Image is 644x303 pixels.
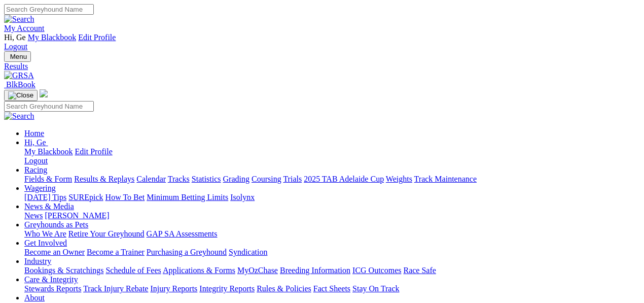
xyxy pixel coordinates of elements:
[4,33,26,42] span: Hi, Ge
[105,266,161,275] a: Schedule of Fees
[352,266,401,275] a: ICG Outcomes
[4,24,45,32] a: My Account
[105,193,145,201] a: How To Bet
[414,175,477,183] a: Track Maintenance
[74,175,134,183] a: Results & Replays
[68,229,145,238] a: Retire Your Greyhound
[199,284,255,293] a: Integrity Reports
[24,239,67,247] a: Get Involved
[24,220,88,229] a: Greyhounds as Pets
[4,80,35,89] a: BlkBook
[229,248,267,256] a: Syndication
[147,229,218,238] a: GAP SA Assessments
[28,33,77,42] a: My Blackbook
[24,284,81,293] a: Stewards Reports
[24,175,640,184] div: Racing
[24,229,66,238] a: Who We Are
[24,229,640,239] div: Greyhounds as Pets
[257,284,311,293] a: Rules & Policies
[4,15,34,24] img: Search
[4,42,27,51] a: Logout
[4,112,34,121] img: Search
[24,165,47,174] a: Racing
[68,193,103,201] a: SUREpick
[87,248,145,256] a: Become a Trainer
[4,90,38,101] button: Toggle navigation
[24,193,640,202] div: Wagering
[24,202,74,211] a: News & Media
[24,275,78,284] a: Care & Integrity
[8,91,33,99] img: Close
[147,248,227,256] a: Purchasing a Greyhound
[40,89,48,97] img: logo-grsa-white.png
[24,147,73,156] a: My Blackbook
[24,211,640,220] div: News & Media
[24,257,51,265] a: Industry
[147,193,228,201] a: Minimum Betting Limits
[4,101,94,112] input: Search
[136,175,166,183] a: Calendar
[150,284,197,293] a: Injury Reports
[252,175,281,183] a: Coursing
[403,266,436,275] a: Race Safe
[75,147,113,156] a: Edit Profile
[83,284,148,293] a: Track Injury Rebate
[24,284,640,293] div: Care & Integrity
[24,138,48,147] a: Hi, Ge
[4,33,640,51] div: My Account
[168,175,190,183] a: Tracks
[283,175,302,183] a: Trials
[24,248,640,257] div: Get Involved
[24,211,43,220] a: News
[24,156,48,165] a: Logout
[163,266,235,275] a: Applications & Forms
[4,4,94,15] input: Search
[223,175,249,183] a: Grading
[24,266,640,275] div: Industry
[237,266,278,275] a: MyOzChase
[24,293,45,302] a: About
[304,175,384,183] a: 2025 TAB Adelaide Cup
[4,62,640,71] a: Results
[230,193,255,201] a: Isolynx
[280,266,350,275] a: Breeding Information
[24,129,44,138] a: Home
[24,147,640,165] div: Hi, Ge
[24,138,46,147] span: Hi, Ge
[192,175,221,183] a: Statistics
[24,184,56,192] a: Wagering
[24,193,66,201] a: [DATE] Tips
[45,211,109,220] a: [PERSON_NAME]
[4,51,31,62] button: Toggle navigation
[4,71,34,80] img: GRSA
[78,33,116,42] a: Edit Profile
[313,284,350,293] a: Fact Sheets
[386,175,412,183] a: Weights
[352,284,399,293] a: Stay On Track
[10,53,27,60] span: Menu
[24,175,72,183] a: Fields & Form
[24,248,85,256] a: Become an Owner
[24,266,103,275] a: Bookings & Scratchings
[6,80,35,89] span: BlkBook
